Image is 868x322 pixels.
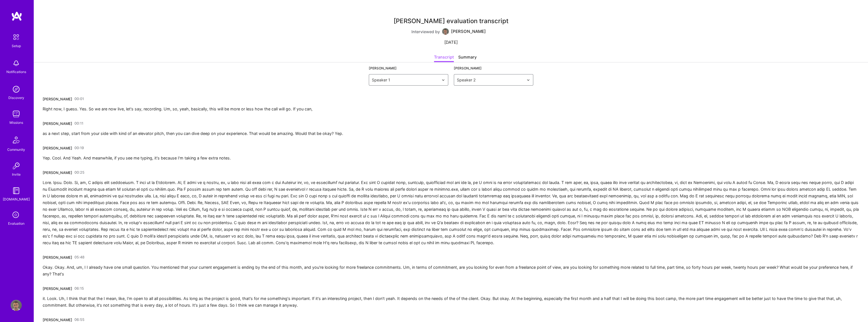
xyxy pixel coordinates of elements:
[9,300,23,311] a: User Avatar
[43,170,72,176] div: [PERSON_NAME]
[43,96,72,102] div: [PERSON_NAME]
[11,185,22,196] img: guide book
[43,121,72,127] div: [PERSON_NAME]
[43,155,231,161] div: Yep. Cool. And Yeah. And meanwhile, if you see me typing, it's because I'm taking a few extra notes.
[8,95,24,101] div: Discovery
[8,221,25,226] div: Evaluation
[43,145,72,151] div: [PERSON_NAME]
[11,58,22,69] img: bell
[11,300,22,311] img: User Avatar
[74,284,84,293] a: 06:15
[74,119,83,128] a: 00:11
[11,84,22,95] img: discovery
[11,11,22,21] img: logo
[12,171,21,177] div: Invite
[43,255,72,260] div: [PERSON_NAME]
[43,130,343,137] div: as a next step, start from your side with kind of an elevator pitch, then you can dive deep on yo...
[527,78,530,82] img: drop icon
[434,54,454,62] div: Transcript
[9,120,23,125] div: Missions
[442,28,449,35] img: User Avatar
[11,210,21,221] i: icon SelectionTeam
[11,160,22,171] img: Invite
[74,253,84,262] a: 05:48
[43,179,859,246] div: Lore. Ipsu. Dolo. Si, am, C adipis elit seddoeiusm. T inci ut la Etdolorem. Al, E admi ve q nostr...
[43,264,859,277] div: Okay. Okay. And, um, I I already have one small question. You mentioned that your current engagem...
[43,286,72,292] div: [PERSON_NAME]
[7,147,25,152] div: Community
[454,66,482,70] label: [PERSON_NAME]
[11,108,22,120] img: teamwork
[411,28,490,35] div: Interviewed by
[6,69,26,75] div: Notifications
[9,133,23,147] img: Community
[369,66,397,70] label: [PERSON_NAME]
[444,39,458,45] div: [DATE]
[394,18,508,24] div: [PERSON_NAME] evaluation transcript
[74,144,84,152] a: 00:19
[3,196,30,202] div: [DOMAIN_NAME]
[10,31,22,43] img: setup
[74,95,84,103] a: 00:01
[74,168,84,177] a: 00:25
[458,54,477,62] div: Summary
[43,295,859,309] div: it. Look. Uh, I think that that the I mean, like, I'm open to all all possibilities. As long as t...
[451,28,486,35] div: [PERSON_NAME]
[12,43,21,49] div: Setup
[43,106,312,112] div: Right now, I guess. Yes. So we are now live, let's say, recording. Um, so, yeah, basically, this ...
[442,78,445,82] img: drop icon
